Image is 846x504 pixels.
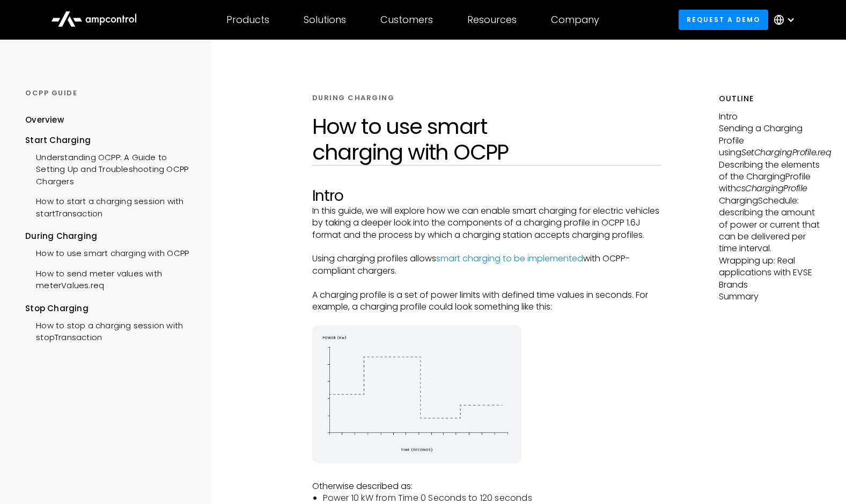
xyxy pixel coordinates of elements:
a: How to send meter values with meterValues.req [25,262,194,295]
p: ‍ [312,469,661,480]
div: Solutions [304,14,346,26]
div: OCPP GUIDE [25,88,194,98]
img: energy diagram [312,325,521,463]
a: smart charging to be implemented [436,252,583,265]
div: Company [551,14,599,26]
p: Otherwise described as: [312,480,661,492]
em: csChargingProfile [736,182,807,194]
a: How to start a charging session with startTransaction [25,190,194,222]
p: ChargingSchedule: describing the amount of power or current that can be delivered per time interval. [719,195,820,255]
div: Stop Charging [25,303,194,314]
p: Sending a Charging Profile using [719,123,820,159]
p: Summary [719,291,820,303]
p: A charging profile is a set of power limits with defined time values in seconds. For example, a c... [312,289,661,313]
h2: Intro [312,187,661,205]
div: Start Charging [25,134,194,146]
div: Overview [25,114,64,126]
div: Products [226,14,269,26]
a: Overview [25,114,64,134]
p: Wrapping up: Real applications with EVSE Brands [719,255,820,291]
div: DURING CHARGING [312,93,395,103]
p: Describing the elements of the ChargingProfile with [719,159,820,195]
p: ‍ [312,241,661,253]
a: How to use smart charging with OCPP [25,242,189,262]
p: ‍ [312,277,661,289]
div: Customers [380,14,433,26]
p: Intro [719,111,820,123]
h1: How to use smart charging with OCPP [312,114,661,165]
h5: Outline [719,93,820,104]
div: Resources [467,14,517,26]
p: Using charging profiles allows with OCPP-compliant chargers. [312,253,661,277]
p: ‍ [312,313,661,325]
li: Power 10 kW from Time 0 Seconds to 120 seconds [323,492,661,504]
em: SetChargingProfile.req [741,146,831,159]
div: During Charging [25,230,194,242]
p: In this guide, we will explore how we can enable smart charging for electric vehicles by taking a... [312,205,661,241]
a: How to stop a charging session with stopTransaction [25,314,194,347]
a: Request a demo [679,10,769,29]
a: Understanding OCPP: A Guide to Setting Up and Troubleshooting OCPP Chargers [25,146,194,190]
